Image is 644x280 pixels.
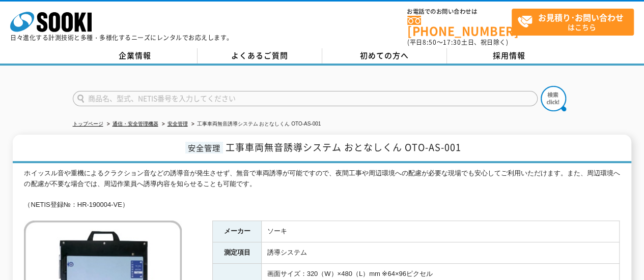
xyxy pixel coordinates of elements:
[407,38,508,47] span: (平日 ～ 土日、祝日除く)
[423,38,437,47] span: 8:50
[73,48,198,64] a: 企業情報
[113,121,158,127] a: 通信・安全管理機器
[73,121,103,127] a: トップページ
[517,9,633,35] span: はこちら
[360,50,409,61] span: 初めての方へ
[24,168,620,210] div: ホイッスル音や重機によるクラクション音などの誘導音が発生させず、無音で車両誘導が可能ですので、夜間工事や周辺環境への配慮が必要な現場でも安心してご利用いただけます。また、周辺環境への配慮が不要な...
[512,9,634,36] a: お見積り･お問い合わせはこちら
[213,242,262,263] th: 測定項目
[262,242,620,263] td: 誘導システム
[73,91,538,106] input: 商品名、型式、NETIS番号を入力してください
[541,86,566,111] img: btn_search.png
[213,221,262,242] th: メーカー
[198,48,322,64] a: よくあるご質問
[407,9,512,15] span: お電話でのお問い合わせは
[443,38,461,47] span: 17:30
[226,140,461,154] span: 工事車両無音誘導システム おとなしくん OTO-AS-001
[322,48,447,64] a: 初めての方へ
[447,48,572,64] a: 採用情報
[189,119,321,130] li: 工事車両無音誘導システム おとなしくん OTO-AS-001
[538,11,624,23] strong: お見積り･お問い合わせ
[407,16,512,37] a: [PHONE_NUMBER]
[167,121,188,127] a: 安全管理
[262,221,620,242] td: ソーキ
[185,142,223,153] span: 安全管理
[10,35,233,41] p: 日々進化する計測技術と多種・多様化するニーズにレンタルでお応えします。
